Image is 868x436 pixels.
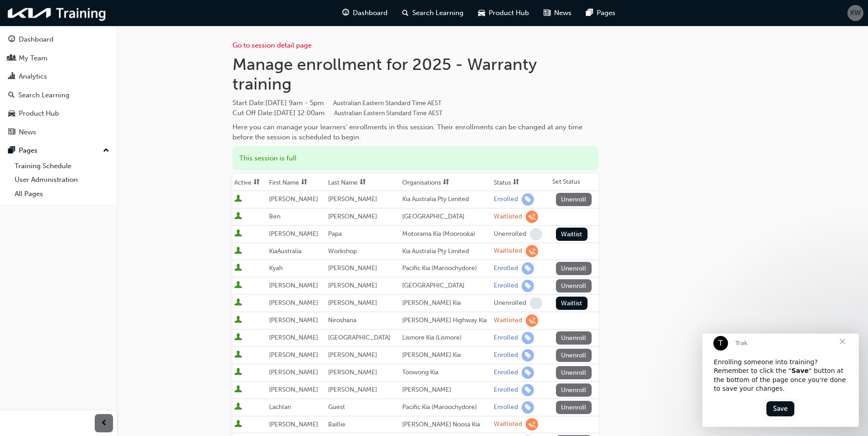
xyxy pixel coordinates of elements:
span: Start Date : [232,98,598,108]
span: learningRecordVerb_WAITLIST-icon [526,314,538,327]
span: pages-icon [8,147,15,155]
a: Go to session detail page [232,41,312,49]
div: Kia Australia Pty Limited [402,194,490,205]
span: [PERSON_NAME] [269,299,318,307]
span: Niroshana [328,316,356,324]
div: [PERSON_NAME] [402,385,490,395]
div: Enrolled [494,334,518,342]
span: [PERSON_NAME] [328,351,377,359]
span: Workshop [328,247,357,255]
div: Here you can manage your learners' enrollments in this session. Their enrollments can be changed ... [232,122,598,143]
span: car-icon [478,7,485,19]
div: Analytics [19,71,47,82]
div: Kia Australia Pty Limited [402,246,490,257]
button: Unenroll [556,349,592,362]
span: [PERSON_NAME] [269,316,318,324]
span: sorting-icon [253,179,260,186]
th: Toggle SortBy [267,174,326,191]
a: Training Schedule [11,159,113,173]
div: Search Learning [18,90,70,101]
span: KW [850,8,861,18]
span: [PERSON_NAME] [269,420,318,428]
span: KiaAustralia [269,247,302,255]
span: [PERSON_NAME] [328,195,377,203]
span: [PERSON_NAME] [269,386,318,393]
th: Toggle SortBy [492,174,550,191]
span: Pages [597,8,615,18]
span: [PERSON_NAME] [269,334,318,341]
b: Save [89,33,106,41]
button: Unenroll [556,262,592,275]
div: Pacific Kia (Maroochydore) [402,402,490,413]
div: Dashboard [19,34,54,45]
span: search-icon [402,7,409,19]
div: Waitlisted [494,316,522,325]
span: Baillie [328,420,345,428]
button: Waitlist [556,297,588,310]
span: people-icon [8,54,15,63]
span: guage-icon [8,36,15,44]
span: [PERSON_NAME] [269,282,318,289]
div: Enrolled [494,368,518,377]
span: chart-icon [8,73,15,81]
span: User is active [234,264,242,273]
span: [PERSON_NAME] [328,213,377,220]
a: Dashboard [4,31,113,48]
span: search-icon [8,91,15,100]
span: learningRecordVerb_ENROLL-icon [522,262,534,275]
span: User is active [234,247,242,256]
span: Dashboard [353,8,388,18]
span: car-icon [8,110,15,118]
span: sorting-icon [513,179,519,186]
span: sorting-icon [443,179,449,186]
span: sorting-icon [301,179,307,186]
button: Unenroll [556,383,592,397]
th: Toggle SortBy [232,174,267,191]
span: Search Learning [412,8,464,18]
span: learningRecordVerb_ENROLL-icon [522,349,534,362]
div: Enrolled [494,282,518,290]
div: Enrolled [494,403,518,412]
button: Unenroll [556,279,592,292]
span: Cut Off Date : [DATE] 12:00am [232,109,442,117]
div: Pages [19,145,38,156]
div: Unenrolled [494,230,526,239]
span: [GEOGRAPHIC_DATA] [328,334,390,341]
span: [DATE] 9am - 5pm [265,99,442,107]
a: All Pages [11,187,113,201]
div: [PERSON_NAME] Highway Kia [402,315,490,326]
div: Enrolled [494,195,518,204]
span: User is active [234,403,242,412]
span: pages-icon [586,7,593,19]
button: Unenroll [556,401,592,414]
span: learningRecordVerb_WAITLIST-icon [526,211,538,223]
div: [PERSON_NAME] Kia [402,298,490,308]
th: Set Status [550,174,598,191]
button: Pages [4,142,113,159]
a: Analytics [4,68,113,85]
h1: Manage enrollment for 2025 - Warranty training [232,54,598,94]
a: news-iconNews [536,4,579,22]
span: [PERSON_NAME] [269,230,318,238]
a: News [4,124,113,141]
div: Enrolled [494,264,518,273]
th: Toggle SortBy [326,174,400,191]
a: car-iconProduct Hub [471,4,536,22]
span: sorting-icon [360,179,366,186]
span: learningRecordVerb_NONE-icon [530,297,542,309]
span: User is active [234,385,242,394]
iframe: Intercom live chat message [702,334,859,427]
span: Guest [328,403,345,411]
img: kia-training [5,4,110,22]
a: pages-iconPages [579,4,623,22]
a: guage-iconDashboard [335,4,395,22]
a: My Team [4,50,113,67]
button: KW [847,5,863,21]
div: [GEOGRAPHIC_DATA] [402,281,490,291]
span: guage-icon [342,7,349,19]
span: learningRecordVerb_WAITLIST-icon [526,418,538,431]
div: My Team [19,53,48,64]
span: news-icon [544,7,550,19]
